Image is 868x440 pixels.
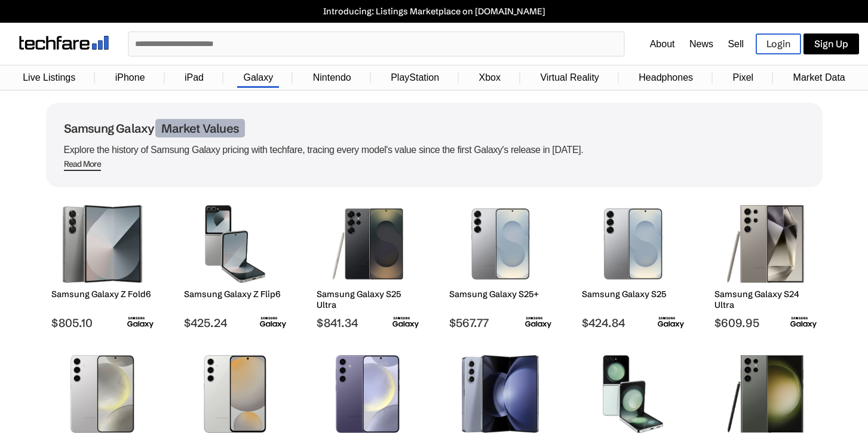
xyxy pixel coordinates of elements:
img: Galaxy S24 FE [193,355,277,433]
h2: Samsung Galaxy Z Fold6 [51,289,154,300]
img: Galaxy Z Flip5 [591,355,675,433]
span: Market Values [155,119,245,137]
span: $805.10 [51,316,154,330]
span: $609.95 [714,316,817,330]
img: galaxy-logo [658,315,684,330]
span: $424.84 [582,316,684,330]
a: Sell [728,39,744,49]
h1: Samsung Galaxy [64,121,805,136]
span: $567.77 [449,316,551,330]
h2: Samsung Galaxy S25 Ultra [317,289,419,310]
a: Galaxy S25+ Samsung Galaxy S25+ $567.77 galaxy-logo [444,199,557,330]
span: Read More [64,159,102,171]
img: techfare logo [19,36,109,50]
a: Galaxy S25 Ultra Samsung Galaxy S25 Ultra $841.34 galaxy-logo [311,199,425,330]
h2: Samsung Galaxy S25 [582,289,684,300]
h2: Samsung Galaxy S25+ [449,289,551,300]
p: Explore the history of Samsung Galaxy pricing with techfare, tracing every model's value since th... [64,142,805,158]
img: galaxy-logo [392,315,419,330]
a: Galaxy [237,66,279,89]
a: Live Listings [17,66,81,89]
a: Galaxy Z Flip6 Samsung Galaxy Z Flip6 $425.24 galaxy-logo [179,199,292,330]
a: Introducing: Listings Marketplace on [DOMAIN_NAME] [6,6,862,17]
a: Login [756,33,801,54]
img: Galaxy Z Fold5 [458,355,542,433]
img: Galaxy Z Fold6 [60,205,145,283]
a: iPad [179,66,210,89]
a: Galaxy S25 Samsung Galaxy S25 $424.84 galaxy-logo [576,199,690,330]
a: Pixel [726,66,759,89]
a: Virtual Reality [534,66,605,89]
img: Galaxy S25 [591,205,675,283]
img: galaxy-logo [790,315,817,330]
h2: Samsung Galaxy S24 Ultra [714,289,817,310]
a: iPhone [109,66,151,89]
img: Galaxy S24+ [60,355,145,433]
img: galaxy-logo [525,315,551,330]
a: News [689,39,713,49]
img: Galaxy S24 Ultra [723,205,808,283]
img: galaxy-logo [260,315,286,330]
span: $841.34 [317,316,419,330]
a: PlayStation [385,66,445,89]
a: Sign Up [803,33,859,54]
img: Galaxy S25 Ultra [326,205,410,283]
a: Galaxy Z Fold6 Samsung Galaxy Z Fold6 $805.10 galaxy-logo [46,199,160,330]
img: Galaxy S25+ [458,205,542,283]
img: Galaxy S23 Ultra [723,355,808,433]
img: galaxy-logo [127,315,154,330]
span: $425.24 [184,316,286,330]
img: Galaxy Z Flip6 [193,205,277,283]
a: About [650,39,675,49]
a: Market Data [787,66,851,89]
div: Read More [64,159,102,169]
img: Galaxy S24 [326,355,410,433]
a: Headphones [633,66,699,89]
a: Xbox [473,66,507,89]
a: Nintendo [307,66,357,89]
a: Galaxy S24 Ultra Samsung Galaxy S24 Ultra $609.95 galaxy-logo [709,199,823,330]
h2: Samsung Galaxy Z Flip6 [184,289,286,300]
